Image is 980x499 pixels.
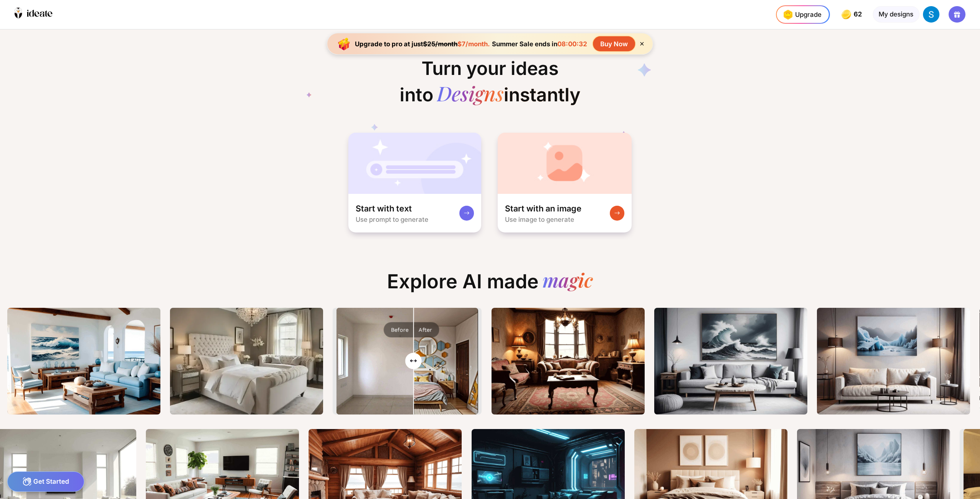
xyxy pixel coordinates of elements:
img: AGNmyxYihm8l598JkQ6AFcG4kEmHdCaW9cSkmZaIlas=s96-c [923,6,939,23]
div: Summer Sale ends in [490,40,589,48]
div: Explore AI made [380,270,600,300]
div: Buy Now [593,36,635,51]
img: startWithImageCardBg.jpg [498,133,632,194]
div: Upgrade to pro at just [355,40,490,48]
span: 08:00:32 [557,40,587,48]
img: Thumbnailtext2image_00673_.png [492,308,645,414]
div: Get Started [7,471,84,492]
img: ThumbnailOceanlivingroom.png [7,308,160,414]
div: Start with text [356,203,412,214]
img: upgrade-banner-new-year-icon.gif [335,35,353,53]
div: Upgrade [781,7,822,22]
span: $25/month [423,40,457,48]
img: After image [336,308,480,414]
div: Use image to generate [505,216,574,223]
div: Start with an image [505,203,581,214]
div: magic [542,270,593,293]
span: 62 [854,11,864,18]
div: Use prompt to generate [356,216,428,223]
img: Thumbnailexplore-image9.png [170,308,323,414]
img: Thumbnailtext2image_00675_.png [654,308,807,414]
img: Thumbnailtext2image_00678_.png [817,308,970,414]
img: startWithTextCardBg.jpg [348,133,482,194]
img: upgrade-nav-btn-icon.gif [781,7,795,22]
div: My designs [873,6,920,23]
span: $7/month. [457,40,490,48]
